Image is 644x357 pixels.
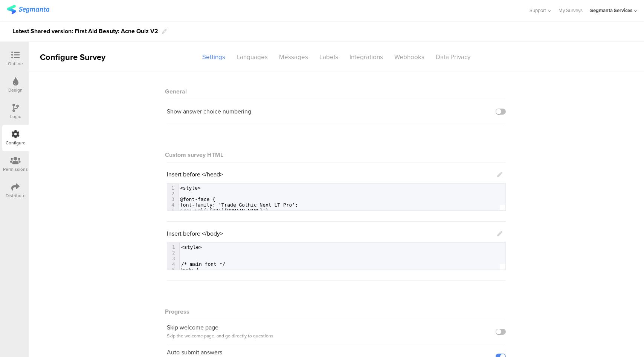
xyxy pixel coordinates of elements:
[180,185,201,191] span: <style>
[273,51,314,64] div: Messages
[167,185,178,191] div: 1
[167,196,178,202] div: 3
[180,202,298,208] span: font-family: 'Trade Gothic Next LT Pro';
[167,244,179,250] div: 1
[167,80,506,99] div: General
[167,261,179,267] div: 4
[8,87,23,93] div: Design
[167,150,506,159] div: Custom survey HTML
[8,60,23,67] div: Outline
[181,267,199,273] span: body {
[180,196,215,202] span: @font-face {
[167,107,251,115] div: Show answer choice numbering
[167,256,179,261] div: 3
[6,192,26,199] div: Distribute
[167,250,179,256] div: 2
[167,208,178,213] div: 5
[7,5,49,14] img: segmanta logo
[6,139,26,146] div: Configure
[167,300,506,319] div: Progress
[167,332,273,339] span: Skip the welcome page, and go directly to questions
[197,51,231,64] div: Settings
[181,261,226,267] span: /* main font */
[389,51,430,64] div: Webhooks
[180,208,269,213] span: src: url('[URL][DOMAIN_NAME]')
[314,51,344,64] div: Labels
[10,113,21,120] div: Logic
[530,7,546,14] span: Support
[590,7,632,14] div: Segmanta Services
[231,51,273,64] div: Languages
[29,51,115,63] div: Configure Survey
[344,51,389,64] div: Integrations
[167,229,223,238] span: Insert before </body>
[181,244,202,250] span: <style>
[167,191,178,196] div: 2
[12,25,158,37] div: Latest Shared version: First Aid Beauty: Acne Quiz V2
[430,51,476,64] div: Data Privacy
[167,202,178,208] div: 4
[167,323,273,340] div: Skip welcome page
[3,166,28,173] div: Permissions
[167,170,223,179] span: Insert before </head>
[167,267,179,273] div: 5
